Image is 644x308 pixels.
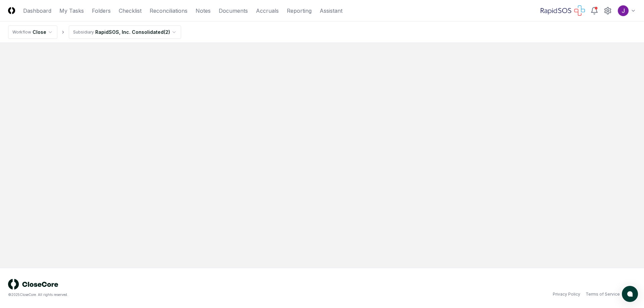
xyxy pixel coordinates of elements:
a: My Tasks [59,7,84,15]
img: RapidSOS logo [541,5,585,16]
a: Terms of Service [586,291,620,297]
a: Reporting [287,7,312,15]
img: ACg8ocKTC56tjQR6-o9bi8poVV4j_qMfO6M0RniyL9InnBgkmYdNig=s96-c [618,5,629,16]
a: Folders [92,7,111,15]
div: Subsidiary [73,29,94,35]
a: Assistant [320,7,342,15]
img: logo [8,279,58,290]
a: Dashboard [23,7,51,15]
a: Reconciliations [150,7,187,15]
a: Privacy Policy [553,291,580,297]
a: Notes [196,7,211,15]
a: Checklist [119,7,142,15]
a: Accruals [256,7,279,15]
button: atlas-launcher [622,286,638,302]
nav: breadcrumb [8,25,181,39]
div: © 2025 CloseCore. All rights reserved. [8,292,322,297]
a: Documents [219,7,248,15]
div: Workflow [12,29,31,35]
img: Logo [8,7,15,14]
